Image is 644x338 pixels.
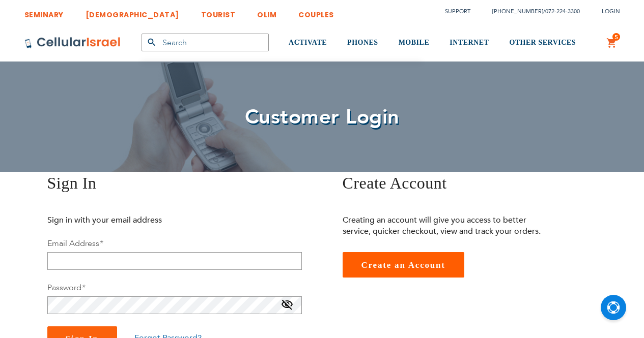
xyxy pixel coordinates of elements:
li: / [482,4,580,19]
span: OTHER SERVICES [509,39,576,46]
span: MOBILE [399,39,430,46]
span: Create Account [343,174,447,192]
a: [PHONE_NUMBER] [492,8,543,15]
a: Create an Account [343,252,464,278]
span: Sign In [47,174,97,192]
label: Password [47,282,85,293]
a: 5 [606,37,618,49]
a: SEMINARY [24,3,64,21]
span: INTERNET [450,39,489,46]
input: Search [142,34,269,51]
a: OTHER SERVICES [509,24,576,62]
p: Creating an account will give you access to better service, quicker checkout, view and track your... [343,214,549,237]
a: PHONES [347,24,378,62]
a: ACTIVATE [289,24,327,62]
a: 072-224-3300 [545,8,580,15]
a: TOURIST [201,3,236,21]
input: Email [47,252,302,270]
span: Login [602,8,620,15]
span: 5 [614,33,618,41]
a: COUPLES [298,3,334,21]
a: [DEMOGRAPHIC_DATA] [86,3,179,21]
a: MOBILE [399,24,430,62]
span: Customer Login [245,103,400,131]
label: Email Address [47,238,103,249]
a: Support [445,8,470,15]
span: Create an Account [361,260,445,270]
span: ACTIVATE [289,39,327,46]
span: PHONES [347,39,378,46]
img: Cellular Israel Logo [24,37,121,49]
p: Sign in with your email address [47,214,254,226]
a: OLIM [257,3,276,21]
a: INTERNET [450,24,489,62]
